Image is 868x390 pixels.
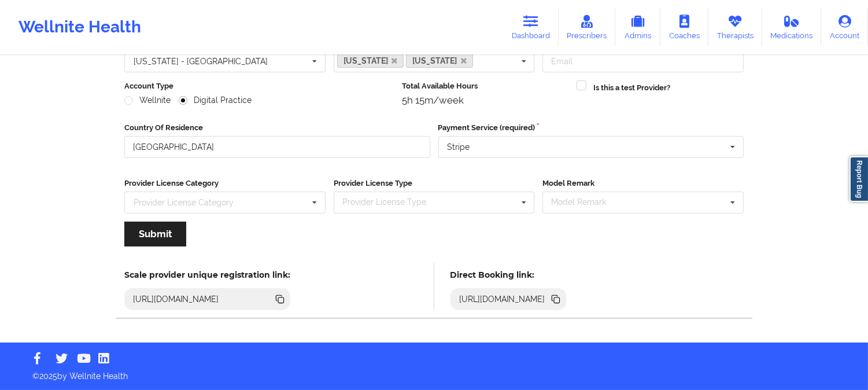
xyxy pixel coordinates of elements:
[339,196,443,209] div: Provider License Type
[134,57,268,65] div: [US_STATE] - [GEOGRAPHIC_DATA]
[849,156,868,202] a: Report Bug
[124,270,290,280] h5: Scale provider unique registration link:
[128,293,224,305] div: [URL][DOMAIN_NAME]
[762,8,822,46] a: Medications
[542,50,744,72] input: Email
[450,270,567,280] h5: Direct Booking link:
[593,82,670,94] label: Is this a test Provider?
[124,222,186,246] button: Submit
[438,122,744,134] label: Payment Service (required)
[124,95,171,105] label: Wellnite
[402,94,569,106] div: 5h 15m/week
[448,143,470,151] div: Stripe
[660,8,708,46] a: Coaches
[24,362,844,382] p: © 2025 by Wellnite Health
[542,178,744,189] label: Model Remark
[559,8,616,46] a: Prescribers
[455,293,550,305] div: [URL][DOMAIN_NAME]
[708,8,762,46] a: Therapists
[179,95,252,105] label: Digital Practice
[548,196,623,209] div: Model Remark
[124,80,394,92] label: Account Type
[337,54,404,68] a: [US_STATE]
[124,122,430,134] label: Country Of Residence
[334,178,535,189] label: Provider License Type
[134,198,234,207] div: Provider License Category
[124,178,326,189] label: Provider License Category
[503,8,559,46] a: Dashboard
[406,54,473,68] a: [US_STATE]
[821,8,868,46] a: Account
[402,80,569,92] label: Total Available Hours
[615,8,660,46] a: Admins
